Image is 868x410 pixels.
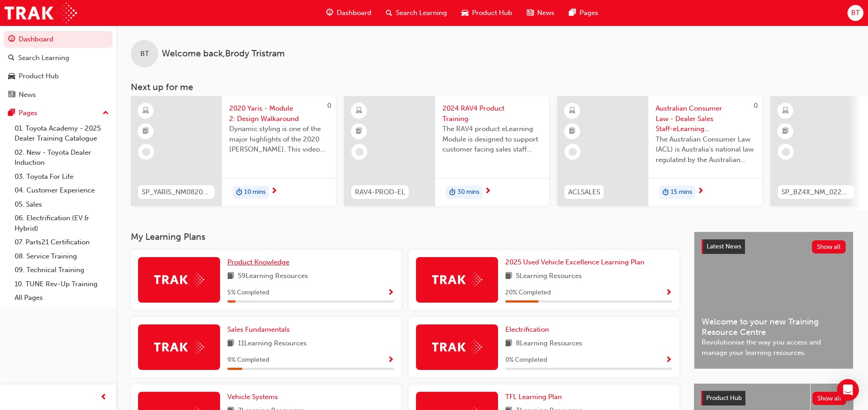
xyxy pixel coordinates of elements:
[100,392,107,403] span: prev-icon
[702,337,846,358] span: Revolutionise the way you access and manage your learning resources.
[11,291,113,305] a: All Pages
[484,187,491,196] span: next-icon
[337,8,371,18] span: Dashboard
[227,324,293,335] a: Sales Fundamentals
[344,96,549,206] a: RAV4-PROD-EL2024 RAV4 Product TrainingThe RAV4 product eLearning Module is designed to support cu...
[4,31,113,48] a: Dashboard
[140,49,149,59] span: BT
[387,354,394,366] button: Show Progress
[11,197,113,212] a: 05. Sales
[396,8,447,18] span: Search Learning
[154,273,204,287] img: Trak
[227,288,269,298] span: 5 % Completed
[18,53,69,63] div: Search Learning
[227,325,290,334] span: Sales Fundamentals
[319,4,379,22] a: guage-iconDashboard
[8,91,15,99] span: news-icon
[143,105,149,117] span: learningResourceType_ELEARNING-icon
[238,338,307,349] span: 11 Learning Resources
[5,3,77,23] img: Trak
[355,187,405,197] span: RAV4-PROD-EL
[702,239,846,254] a: Latest NewsShow all
[387,287,394,299] button: Show Progress
[432,340,482,354] img: Trak
[442,103,542,124] span: 2024 RAV4 Product Training
[142,187,211,197] span: SP_YARIS_NM0820_EL_02
[143,126,149,137] span: booktick-icon
[505,392,565,402] a: TFL Learning Plan
[580,8,598,18] span: Pages
[4,68,113,85] a: Product Hub
[19,90,36,100] div: News
[227,338,234,349] span: book-icon
[665,356,672,364] span: Show Progress
[665,289,672,297] span: Show Progress
[227,355,269,365] span: 9 % Completed
[516,338,582,349] span: 8 Learning Resources
[812,392,847,405] button: Show all
[656,103,755,134] span: Australian Consumer Law - Dealer Sales Staff-eLearning module
[227,271,234,282] span: book-icon
[4,105,113,121] button: Pages
[505,338,512,349] span: book-icon
[8,72,15,81] span: car-icon
[454,4,519,22] a: car-iconProduct Hub
[11,263,113,277] a: 09. Technical Training
[131,96,336,206] a: 0SP_YARIS_NM0820_EL_022020 Yaris - Module 2: Design WalkaroundDynamic styling is one of the major...
[244,187,266,197] span: 10 mins
[154,340,204,354] img: Trak
[227,392,282,402] a: Vehicle Systems
[569,105,575,117] span: learningResourceType_ELEARNING-icon
[697,187,704,196] span: next-icon
[11,183,113,197] a: 04. Customer Experience
[557,96,762,206] a: 0ACLSALESAustralian Consumer Law - Dealer Sales Staff-eLearning moduleThe Australian Consumer Law...
[19,71,59,81] div: Product Hub
[442,124,542,155] span: The RAV4 product eLearning Module is designed to support customer facing sales staff with introdu...
[162,49,285,59] span: Welcome back , Brody Tristram
[4,29,113,105] button: DashboardSearch LearningProduct HubNews
[665,287,672,299] button: Show Progress
[516,271,582,282] span: 5 Learning Resources
[505,355,547,365] span: 0 % Completed
[131,232,679,242] h3: My Learning Plans
[8,109,15,117] span: pages-icon
[847,5,863,21] button: BT
[527,7,534,19] span: news-icon
[326,7,333,19] span: guage-icon
[387,356,394,364] span: Show Progress
[387,289,394,297] span: Show Progress
[449,187,456,198] span: duration-icon
[505,257,648,268] a: 2025 Used Vehicle Excellence Learning Plan
[812,240,846,253] button: Show all
[227,258,289,266] span: Product Knowledge
[537,8,555,18] span: News
[782,126,789,137] span: booktick-icon
[11,235,113,249] a: 07. Parts21 Certification
[665,354,672,366] button: Show Progress
[11,146,113,170] a: 02. New - Toyota Dealer Induction
[229,103,329,124] span: 2020 Yaris - Module 2: Design Walkaround
[142,148,150,156] span: learningRecordVerb_NONE-icon
[782,105,789,117] span: learningResourceType_ELEARNING-icon
[851,8,860,18] span: BT
[379,4,454,22] a: search-iconSearch Learning
[432,273,482,287] img: Trak
[11,277,113,291] a: 10. TUNE Rev-Up Training
[569,7,576,19] span: pages-icon
[4,50,113,66] a: Search Learning
[327,101,331,110] span: 0
[706,394,742,402] span: Product Hub
[505,271,512,282] span: book-icon
[227,393,278,401] span: Vehicle Systems
[781,187,851,197] span: SP_BZ4X_NM_0224_EL01
[505,288,551,298] span: 20 % Completed
[694,232,853,369] a: Latest NewsShow allWelcome to your new Training Resource CentreRevolutionise the way you access a...
[569,126,575,137] span: booktick-icon
[472,8,512,18] span: Product Hub
[707,243,741,250] span: Latest News
[11,211,113,235] a: 06. Electrification (EV & Hybrid)
[754,101,758,110] span: 0
[355,148,364,156] span: learningRecordVerb_NONE-icon
[462,7,468,19] span: car-icon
